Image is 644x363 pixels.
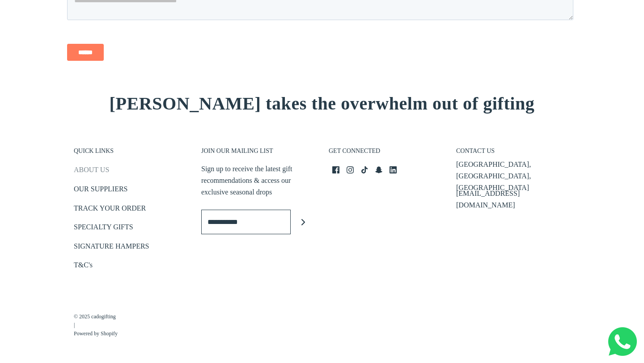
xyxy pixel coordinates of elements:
[74,183,127,198] a: OUR SUPPLIERS
[608,327,637,356] img: Whatsapp
[255,74,297,81] span: Number of gifts
[74,329,118,338] a: Powered by Shopify
[255,38,299,45] span: Company name
[201,210,291,234] input: Enter email
[201,163,315,198] p: Sign up to receive the latest gift recommendations & access our exclusive seasonal drops
[74,221,133,236] a: SPECIALTY GIFTS
[110,93,535,114] span: [PERSON_NAME] takes the overwhelm out of gifting
[255,1,284,8] span: Last name
[74,259,93,274] a: T&C's
[74,241,149,255] a: SIGNATURE HAMPERS
[74,147,188,160] h3: QUICK LINKS
[74,164,109,179] a: ABOUT US
[74,304,118,338] p: |
[201,147,315,160] h3: JOIN OUR MAILING LIST
[456,159,570,193] p: [GEOGRAPHIC_DATA], [GEOGRAPHIC_DATA], [GEOGRAPHIC_DATA]
[329,147,443,160] h3: GET CONNECTED
[291,210,315,234] button: Join
[456,147,570,160] h3: CONTACT US
[74,203,146,217] a: TRACK YOUR ORDER
[74,312,118,321] a: © 2025 cadogifting
[456,188,570,211] p: [EMAIL_ADDRESS][DOMAIN_NAME]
